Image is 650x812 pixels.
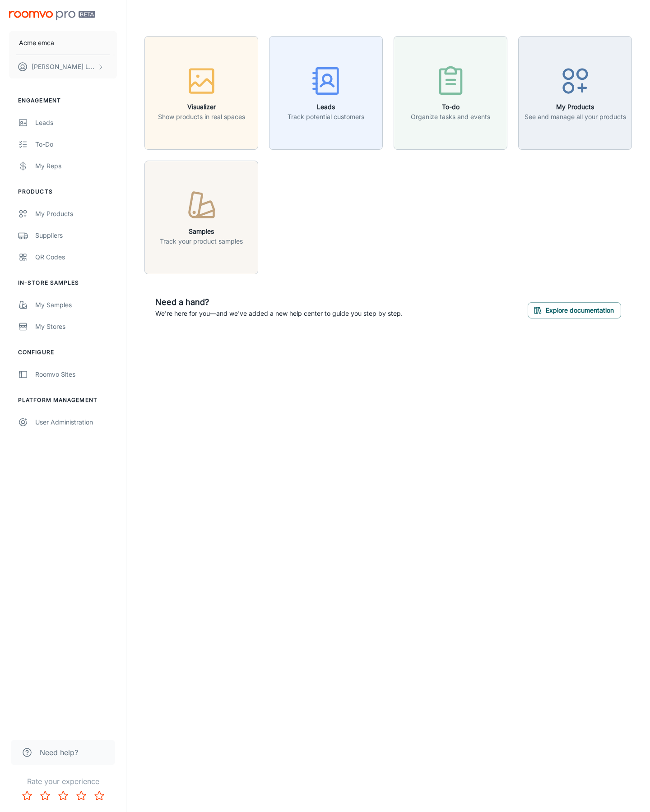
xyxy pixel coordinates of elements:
[525,102,626,112] h6: My Products
[269,36,383,150] button: LeadsTrack potential customers
[525,112,626,122] p: See and manage all your products
[35,139,117,149] div: To-do
[35,231,117,240] div: Suppliers
[9,55,117,78] button: [PERSON_NAME] Leaptools
[411,112,490,122] p: Organize tasks and events
[528,302,621,318] button: Explore documentation
[35,252,117,262] div: QR Codes
[158,102,245,112] h6: Visualizer
[19,38,54,48] p: Acme emca
[9,31,117,55] button: Acme emca
[144,212,258,221] a: SamplesTrack your product samples
[160,226,243,236] h6: Samples
[158,112,245,122] p: Show products in real spaces
[155,309,403,318] p: We're here for you—and we've added a new help center to guide you step by step.
[35,209,117,219] div: My Products
[9,11,95,20] img: Roomvo PRO Beta
[518,88,632,97] a: My ProductsSee and manage all your products
[288,102,364,112] h6: Leads
[411,102,490,112] h6: To-do
[155,296,403,309] h6: Need a hand?
[32,62,95,72] p: [PERSON_NAME] Leaptools
[518,36,632,150] button: My ProductsSee and manage all your products
[35,322,117,332] div: My Stores
[288,112,364,122] p: Track potential customers
[394,88,507,97] a: To-doOrganize tasks and events
[35,161,117,171] div: My Reps
[35,118,117,128] div: Leads
[144,36,258,150] button: VisualizerShow products in real spaces
[394,36,507,150] button: To-doOrganize tasks and events
[160,236,243,246] p: Track your product samples
[144,161,258,274] button: SamplesTrack your product samples
[269,88,383,97] a: LeadsTrack potential customers
[35,300,117,310] div: My Samples
[528,305,621,314] a: Explore documentation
